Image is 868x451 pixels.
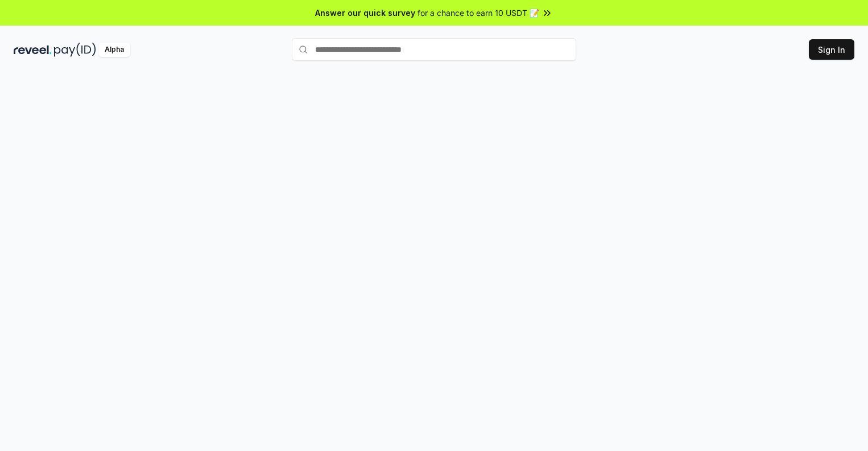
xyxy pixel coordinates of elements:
[98,43,130,57] div: Alpha
[14,43,52,57] img: reveel_dark
[809,39,854,60] button: Sign In
[315,7,415,19] span: Answer our quick survey
[418,7,539,19] span: for a chance to earn 10 USDT 📝
[54,43,96,57] img: pay_id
